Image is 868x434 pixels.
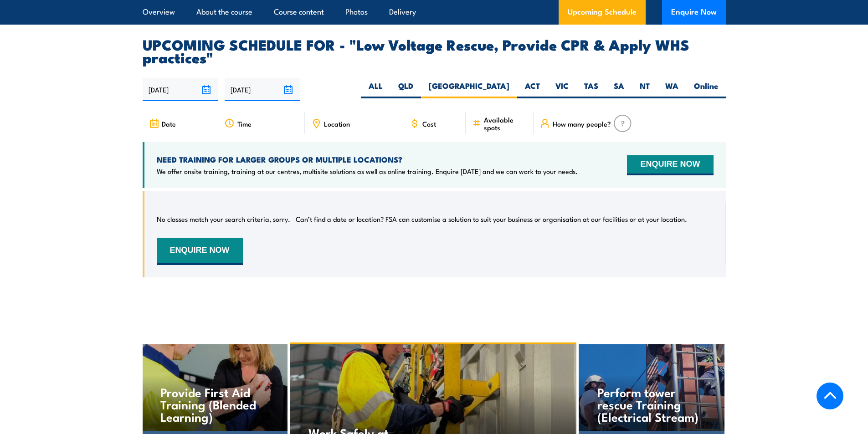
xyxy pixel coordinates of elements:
[597,386,705,423] h4: Perform tower rescue Training (Electrical Stream)
[162,120,176,128] span: Date
[361,81,390,98] label: ALL
[225,78,300,101] input: To date
[157,167,578,176] p: We offer onsite training, training at our centres, multisite solutions as well as online training...
[157,154,578,164] h4: NEED TRAINING FOR LARGER GROUPS OR MULTIPLE LOCATIONS?
[237,120,252,128] span: Time
[160,386,268,423] h4: Provide First Aid Training (Blended Learning)
[143,78,218,101] input: From date
[686,81,726,98] label: Online
[548,81,576,98] label: VIC
[632,81,657,98] label: NT
[296,214,687,224] p: Can’t find a date or location? FSA can customise a solution to suit your business or organisation...
[390,81,421,98] label: QLD
[627,155,713,175] button: ENQUIRE NOW
[157,214,290,224] p: No classes match your search criteria, sorry.
[657,81,686,98] label: WA
[484,116,527,131] span: Available spots
[606,81,632,98] label: SA
[421,81,517,98] label: [GEOGRAPHIC_DATA]
[157,238,243,265] button: ENQUIRE NOW
[517,81,548,98] label: ACT
[553,120,611,128] span: How many people?
[576,81,606,98] label: TAS
[143,38,726,63] h2: UPCOMING SCHEDULE FOR - "Low Voltage Rescue, Provide CPR & Apply WHS practices"
[324,120,350,128] span: Location
[422,120,436,128] span: Cost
